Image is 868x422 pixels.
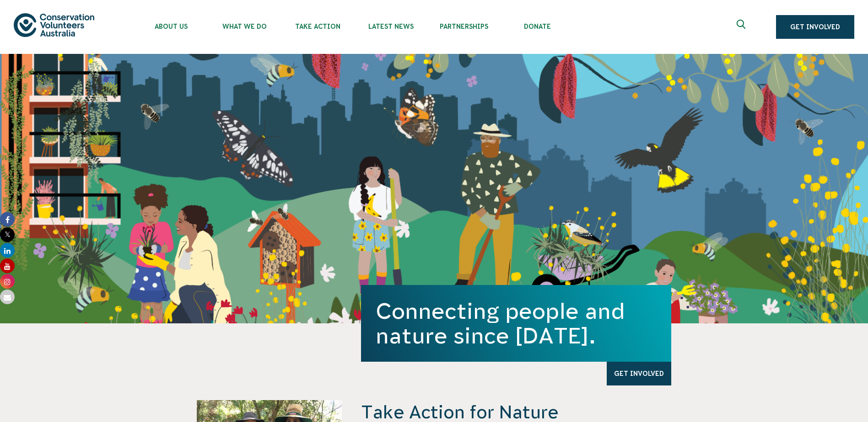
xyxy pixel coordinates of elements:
[281,23,354,30] span: Take Action
[607,362,671,385] a: Get Involved
[427,23,501,30] span: Partnerships
[737,20,748,34] span: Expand search box
[376,299,657,348] h1: Connecting people and nature since [DATE].
[354,23,427,30] span: Latest News
[208,23,281,30] span: What We Do
[501,23,574,30] span: Donate
[14,13,94,37] img: logo.svg
[731,16,753,38] button: Expand search box Close search box
[776,15,854,39] a: Get Involved
[135,23,208,30] span: About Us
